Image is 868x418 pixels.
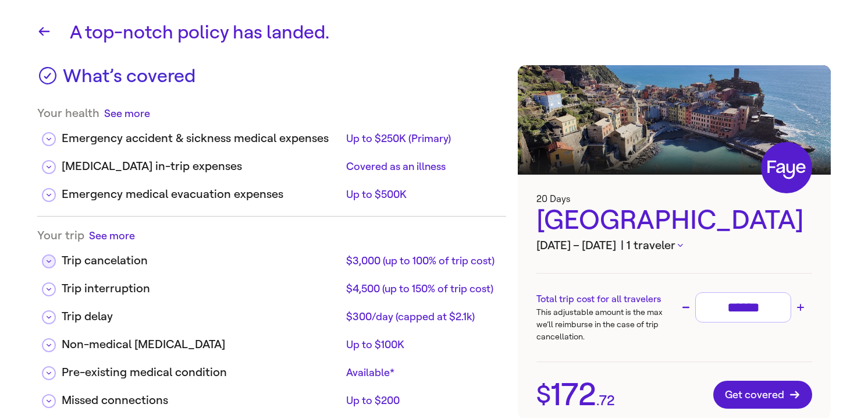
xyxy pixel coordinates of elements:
div: $4,500 (up to 150% of trip cost) [346,282,497,296]
div: Emergency accident & sickness medical expensesUp to $250K (Primary) [37,121,506,148]
div: Trip interruption [62,280,341,297]
div: Pre-existing medical conditionAvailable* [37,355,506,382]
span: . [596,394,599,408]
div: Trip cancelation$3,000 (up to 100% of trip cost) [37,243,506,271]
h3: 20 Days [536,193,812,204]
div: Up to $500K [346,187,497,201]
div: Available* [346,366,497,380]
h3: [DATE] – [DATE] [536,237,812,254]
div: Your trip [37,228,506,243]
h3: Total trip cost for all travelers [536,292,674,306]
div: Your health [37,106,506,121]
div: Covered as an illness [346,160,497,173]
span: 172 [551,379,596,410]
button: | 1 traveler [621,237,684,254]
span: $ [536,382,551,407]
div: Emergency medical evacuation expensesUp to $500K [37,176,506,204]
div: Up to $250K (Primary) [346,132,497,146]
span: 72 [599,394,615,408]
div: Non-medical [MEDICAL_DATA]Up to $100K [37,327,506,355]
div: Trip delay [62,308,341,325]
div: Up to $200 [346,394,497,408]
div: Up to $100K [346,338,497,352]
div: [MEDICAL_DATA] in-trip expensesCovered as an illness [37,148,506,176]
div: [MEDICAL_DATA] in-trip expenses [62,158,341,175]
div: $300/day (capped at $2.1k) [346,310,497,324]
h1: A top-notch policy has landed. [70,19,831,47]
button: Decrease trip cost [679,300,693,314]
p: This adjustable amount is the max we’ll reimburse in the case of trip cancellation. [536,306,674,343]
div: Missed connectionsUp to $200 [37,382,506,410]
button: Increase trip cost [794,300,807,314]
div: Non-medical [MEDICAL_DATA] [62,336,341,353]
div: $3,000 (up to 100% of trip cost) [346,254,497,268]
div: Trip interruption$4,500 (up to 150% of trip cost) [37,271,506,299]
button: See more [89,228,135,243]
div: Missed connections [62,392,341,409]
input: Trip cost [700,297,786,318]
div: Trip delay$300/day (capped at $2.1k) [37,299,506,327]
span: Get covered [725,389,801,401]
div: Pre-existing medical condition [62,364,341,381]
button: See more [104,106,150,121]
div: Trip cancelation [62,252,341,270]
button: Get covered [713,381,812,409]
h3: What’s covered [63,65,195,94]
h3: [GEOGRAPHIC_DATA] [536,204,812,236]
div: Emergency accident & sickness medical expenses [62,130,341,147]
div: Emergency medical evacuation expenses [62,186,341,203]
